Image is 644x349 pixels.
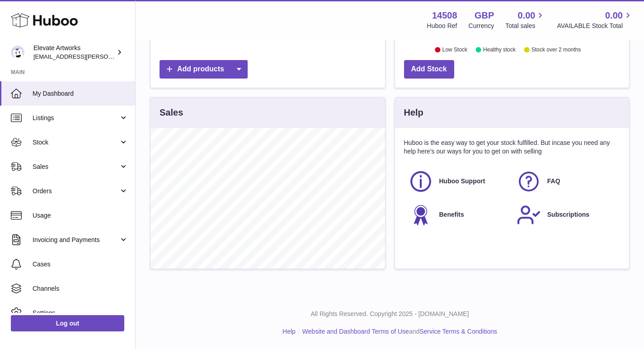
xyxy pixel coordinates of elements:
[404,107,423,119] h3: Help
[33,187,119,195] span: Orders
[11,46,24,59] img: conor.barry@elevateartworks.com
[483,47,516,53] text: Healthy stock
[531,47,581,53] text: Stock over 2 months
[409,169,508,194] a: Huboo Support
[547,177,560,186] span: FAQ
[517,203,616,227] a: Subscriptions
[517,169,616,194] a: FAQ
[33,236,119,244] span: Invoicing and Payments
[302,328,409,335] a: Website and Dashboard Terms of Use
[33,114,119,122] span: Listings
[557,22,633,30] span: AVAILABLE Stock Total
[505,22,545,30] span: Total sales
[518,9,536,22] span: 0.00
[282,328,296,335] a: Help
[33,260,128,269] span: Cases
[33,309,128,317] span: Settings
[33,89,128,98] span: My Dashboard
[547,210,589,219] span: Subscriptions
[33,53,181,60] span: [EMAIL_ADDRESS][PERSON_NAME][DOMAIN_NAME]
[442,47,467,53] text: Low Stock
[427,22,457,30] div: Huboo Ref
[475,9,494,22] strong: GBP
[143,310,637,318] p: All Rights Reserved. Copyright 2025 - [DOMAIN_NAME]
[605,9,623,22] span: 0.00
[439,210,464,219] span: Benefits
[33,138,119,147] span: Stock
[505,9,545,30] a: 0.00 Total sales
[469,22,494,30] div: Currency
[160,107,183,119] h3: Sales
[557,9,633,30] a: 0.00 AVAILABLE Stock Total
[299,327,497,336] li: and
[409,203,508,227] a: Benefits
[33,284,128,293] span: Channels
[439,177,485,186] span: Huboo Support
[33,163,119,171] span: Sales
[432,9,457,22] strong: 14508
[404,139,620,156] p: Huboo is the easy way to get your stock fulfilled. But incase you need any help here's our ways f...
[33,211,128,220] span: Usage
[33,44,115,61] div: Elevate Artworks
[419,328,497,335] a: Service Terms & Conditions
[404,60,454,79] a: Add Stock
[11,315,124,331] a: Log out
[160,60,248,79] a: Add products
